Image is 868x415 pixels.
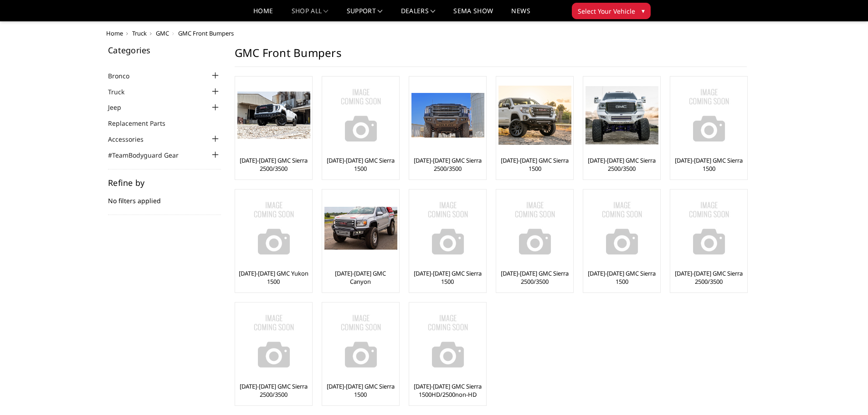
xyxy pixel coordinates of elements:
img: No Image [411,305,484,378]
a: No Image [411,305,484,378]
a: [DATE]-[DATE] GMC Sierra 1500 [498,156,571,173]
img: No Image [673,79,745,152]
button: Select Your Vehicle [572,3,651,19]
h1: GMC Front Bumpers [235,46,747,67]
a: [DATE]-[DATE] GMC Sierra 1500 [586,269,658,286]
img: No Image [324,79,397,152]
a: [DATE]-[DATE] GMC Canyon [324,269,397,286]
a: #TeamBodyguard Gear [108,150,190,160]
a: No Image [673,192,745,265]
a: No Image [673,79,745,152]
h5: Categories [108,46,221,54]
span: GMC Front Bumpers [178,29,234,37]
a: Accessories [108,134,155,144]
a: Jeep [108,102,133,112]
h5: Refine by [108,179,221,187]
div: No filters applied [108,179,221,215]
a: News [511,8,530,21]
a: Bronco [108,71,141,81]
a: No Image [586,192,658,265]
a: Truck [108,87,136,97]
a: [DATE]-[DATE] GMC Sierra 2500/3500 [673,269,745,286]
a: [DATE]-[DATE] GMC Sierra 2500/3500 [498,269,571,286]
a: Replacement Parts [108,118,177,128]
a: Home [106,29,123,37]
span: ▾ [642,6,645,15]
a: Truck [132,29,147,37]
img: No Image [673,192,745,265]
img: No Image [411,192,484,265]
a: [DATE]-[DATE] GMC Yukon 1500 [237,269,310,286]
img: No Image [324,305,397,378]
a: No Image [498,192,571,265]
a: No Image [411,192,484,265]
span: Select Your Vehicle [578,6,635,16]
a: [DATE]-[DATE] GMC Sierra 1500 [673,156,745,173]
a: [DATE]-[DATE] GMC Sierra 2500/3500 [586,156,658,173]
a: [DATE]-[DATE] GMC Sierra 1500HD/2500non-HD [411,382,484,399]
a: SEMA Show [453,8,493,21]
img: No Image [586,192,658,265]
a: [DATE]-[DATE] GMC Sierra 1500 [411,269,484,286]
img: No Image [237,305,310,378]
a: Home [253,8,273,21]
img: No Image [498,192,571,265]
a: [DATE]-[DATE] GMC Sierra 1500 [324,382,397,399]
a: GMC [156,29,169,37]
a: Support [347,8,383,21]
a: shop all [292,8,329,21]
a: Dealers [401,8,436,21]
img: No Image [237,192,310,265]
a: [DATE]-[DATE] GMC Sierra 1500 [324,156,397,173]
a: [DATE]-[DATE] GMC Sierra 2500/3500 [411,156,484,173]
a: [DATE]-[DATE] GMC Sierra 2500/3500 [237,156,310,173]
a: [DATE]-[DATE] GMC Sierra 2500/3500 [237,382,310,399]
